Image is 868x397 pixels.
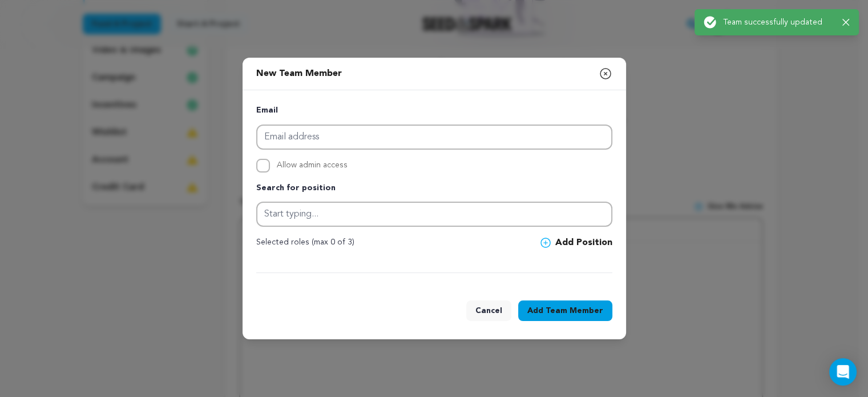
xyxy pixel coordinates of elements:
button: Add Position [540,236,612,250]
input: Email address [256,125,612,150]
p: New Team Member [256,62,342,85]
input: Start typing... [256,202,612,227]
p: Search for position [256,182,612,195]
button: AddTeam Member [518,300,612,321]
p: Email [256,104,612,118]
button: Cancel [466,300,511,321]
input: Allow admin access [256,159,270,173]
span: Allow admin access [277,159,348,173]
p: Team successfully updated [723,17,833,28]
span: Team Member [546,305,603,316]
div: Open Intercom Messenger [829,358,857,386]
p: Selected roles (max 0 of 3) [256,236,354,250]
